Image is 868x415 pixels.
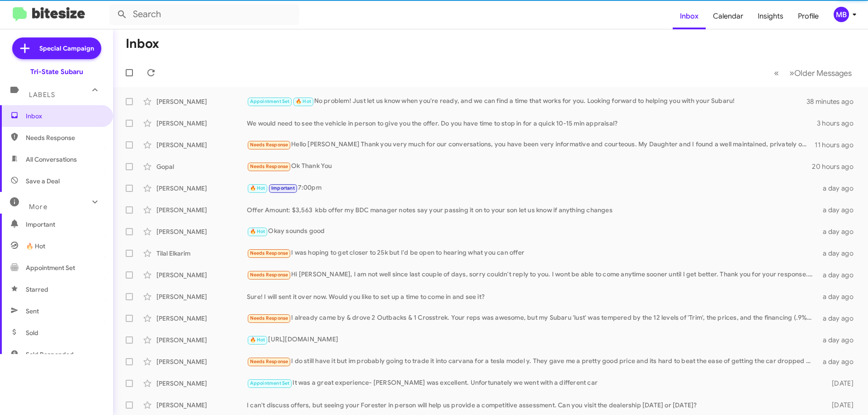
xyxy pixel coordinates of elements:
div: Tilal Elkarim [156,249,247,258]
span: » [789,67,794,79]
span: Starred [26,285,48,294]
div: a day ago [817,336,861,345]
div: [PERSON_NAME] [156,140,247,149]
span: 🔥 Hot [26,242,45,251]
div: a day ago [817,184,861,193]
div: a day ago [817,227,861,236]
div: [URL][DOMAIN_NAME] [247,335,817,345]
div: 3 hours ago [817,119,861,128]
div: I do still have it but im probably going to trade it into carvana for a tesla model y. They gave ... [247,356,817,367]
span: Appointment Set [26,263,75,272]
span: Important [271,185,295,191]
span: Labels [29,91,55,99]
div: I already came by & drove 2 Outbacks & 1 Crosstrek. Your reps was awesome, but my Subaru 'lust' w... [247,313,817,323]
div: Ok Thank You [247,161,812,172]
div: Okay sounds good [247,226,817,237]
div: [PERSON_NAME] [156,184,247,193]
span: Older Messages [794,68,852,78]
span: Sent [26,307,39,316]
span: 🔥 Hot [250,337,265,343]
span: « [774,67,779,79]
span: Sold [26,328,38,337]
div: Offer Amount: $3,563 kbb offer my BDC manager notes say your passing it on to your son let us kno... [247,205,817,214]
a: Insights [750,3,791,29]
div: Gopal [156,162,247,171]
button: Next [784,64,857,82]
div: Tri-State Subaru [30,67,83,76]
span: Appointment Set [250,98,290,104]
h1: Inbox [126,37,159,51]
div: I can't discuss offers, but seeing your Forester in person will help us provide a competitive ass... [247,401,817,410]
span: Needs Response [250,142,288,148]
span: Needs Response [250,163,288,169]
div: [PERSON_NAME] [156,270,247,280]
div: 20 hours ago [812,162,861,171]
div: a day ago [817,357,861,366]
span: 🔥 Hot [250,185,265,191]
div: No problem! Just let us know when you're ready, and we can find a time that works for you. Lookin... [247,96,807,107]
div: Hi [PERSON_NAME], I am not well since last couple of days, sorry couldn't reply to you. I wont be... [247,270,817,280]
div: [PERSON_NAME] [156,205,247,214]
span: Needs Response [250,272,288,278]
span: All Conversations [26,155,77,164]
span: Needs Response [250,315,288,321]
div: [DATE] [817,379,861,388]
div: [PERSON_NAME] [156,227,247,236]
div: [PERSON_NAME] [156,314,247,323]
div: 7:00pm [247,183,817,193]
div: Sure! I will sent it over now. Would you like to set up a time to come in and see it? [247,292,817,301]
input: Search [109,4,299,25]
div: 38 minutes ago [807,97,861,106]
div: I was hoping to get closer to 25k but I'd be open to hearing what you can offer [247,248,817,258]
div: [PERSON_NAME] [156,292,247,301]
div: MB [834,7,849,22]
span: Save a Deal [26,177,60,186]
div: a day ago [817,314,861,323]
div: [PERSON_NAME] [156,379,247,388]
button: MB [826,7,858,22]
div: It was a great experience- [PERSON_NAME] was excellent. Unfortunately we went with a different car [247,378,817,388]
div: [PERSON_NAME] [156,401,247,410]
span: Important [26,220,103,229]
span: More [29,203,47,211]
span: Needs Response [250,250,288,256]
span: Special Campaign [39,44,94,53]
span: Appointment Set [250,380,290,386]
div: [PERSON_NAME] [156,119,247,128]
span: Inbox [26,112,103,121]
div: 11 hours ago [815,140,861,149]
div: a day ago [817,249,861,258]
a: Inbox [673,3,706,29]
span: Needs Response [26,133,103,142]
div: a day ago [817,292,861,301]
a: Profile [791,3,826,29]
div: a day ago [817,205,861,214]
div: [PERSON_NAME] [156,357,247,366]
span: 🔥 Hot [250,228,265,234]
div: a day ago [817,270,861,280]
div: [DATE] [817,401,861,410]
span: Sold Responded [26,350,74,359]
div: Hello [PERSON_NAME] Thank you very much for our conversations, you have been very informative and... [247,140,815,150]
a: Calendar [706,3,750,29]
div: [PERSON_NAME] [156,97,247,106]
div: [PERSON_NAME] [156,336,247,345]
a: Special Campaign [12,37,101,59]
span: 🔥 Hot [296,98,311,104]
button: Previous [769,64,784,82]
div: We would need to see the vehicle in person to give you the offer. Do you have time to stop in for... [247,119,817,128]
span: Needs Response [250,359,288,364]
nav: Page navigation example [769,64,857,82]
